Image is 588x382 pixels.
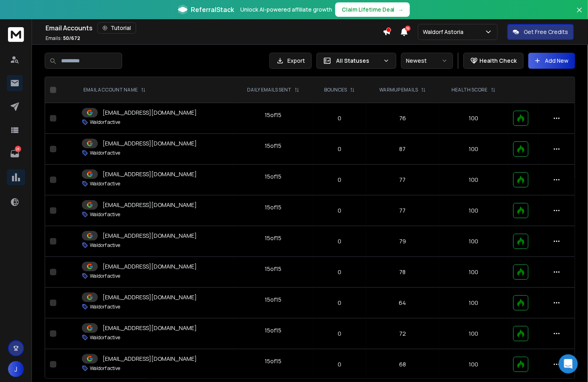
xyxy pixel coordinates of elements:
[103,355,197,363] p: [EMAIL_ADDRESS][DOMAIN_NAME]
[265,173,281,181] div: 15 of 15
[480,57,517,65] p: Health Check
[439,103,509,134] td: 100
[90,304,120,310] p: Waldorf active
[103,109,197,117] p: [EMAIL_ADDRESS][DOMAIN_NAME]
[90,273,120,279] p: Waldorf active
[103,201,197,209] p: [EMAIL_ADDRESS][DOMAIN_NAME]
[398,6,404,14] span: →
[366,288,439,318] td: 64
[90,181,120,187] p: Waldorf active
[46,22,383,34] div: Email Accounts
[324,87,347,93] p: BOUNCES
[8,361,24,377] button: J
[379,87,418,93] p: WARMUP EMAILS
[318,237,361,245] p: 0
[366,349,439,380] td: 68
[463,53,524,69] button: Health Check
[103,170,197,178] p: [EMAIL_ADDRESS][DOMAIN_NAME]
[15,146,21,152] p: 23
[366,257,439,288] td: 78
[318,299,361,307] p: 0
[366,103,439,134] td: 76
[423,28,467,36] p: Waldorf Astoria
[83,87,146,93] div: EMAIL ACCOUNT NAME
[191,5,234,14] span: ReferralStack
[524,28,568,36] p: Get Free Credits
[90,211,120,218] p: Waldorf active
[46,35,80,42] p: Emails :
[103,232,197,240] p: [EMAIL_ADDRESS][DOMAIN_NAME]
[63,35,80,42] span: 50 / 672
[439,134,509,165] td: 100
[103,139,197,147] p: [EMAIL_ADDRESS][DOMAIN_NAME]
[439,318,509,349] td: 100
[559,354,578,374] div: Open Intercom Messenger
[366,318,439,349] td: 72
[529,53,575,69] button: Add New
[97,22,136,34] button: Tutorial
[401,53,453,69] button: Newest
[265,326,281,334] div: 15 of 15
[265,357,281,365] div: 15 of 15
[366,226,439,257] td: 79
[265,296,281,304] div: 15 of 15
[507,24,574,40] button: Get Free Credits
[318,360,361,368] p: 0
[90,119,120,125] p: Waldorf active
[103,293,197,301] p: [EMAIL_ADDRESS][DOMAIN_NAME]
[318,145,361,153] p: 0
[439,226,509,257] td: 100
[335,2,410,17] button: Claim Lifetime Deal→
[265,265,281,273] div: 15 of 15
[265,142,281,150] div: 15 of 15
[265,111,281,119] div: 15 of 15
[240,6,332,14] p: Unlock AI-powered affiliate growth
[452,87,488,93] p: HEALTH SCORE
[318,268,361,276] p: 0
[439,165,509,195] td: 100
[574,5,585,24] button: Close banner
[269,53,312,69] button: Export
[366,134,439,165] td: 87
[439,288,509,318] td: 100
[439,349,509,380] td: 100
[318,330,361,338] p: 0
[90,334,120,341] p: Waldorf active
[103,324,197,332] p: [EMAIL_ADDRESS][DOMAIN_NAME]
[366,165,439,195] td: 77
[366,195,439,226] td: 77
[439,195,509,226] td: 100
[318,207,361,215] p: 0
[90,242,120,249] p: Waldorf active
[90,365,120,372] p: Waldorf active
[318,114,361,122] p: 0
[103,263,197,271] p: [EMAIL_ADDRESS][DOMAIN_NAME]
[318,176,361,184] p: 0
[405,26,411,31] span: 16
[265,234,281,242] div: 15 of 15
[439,257,509,288] td: 100
[336,57,380,65] p: All Statuses
[265,203,281,211] div: 15 of 15
[90,150,120,156] p: Waldorf active
[247,87,291,93] p: DAILY EMAILS SENT
[7,146,23,162] a: 23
